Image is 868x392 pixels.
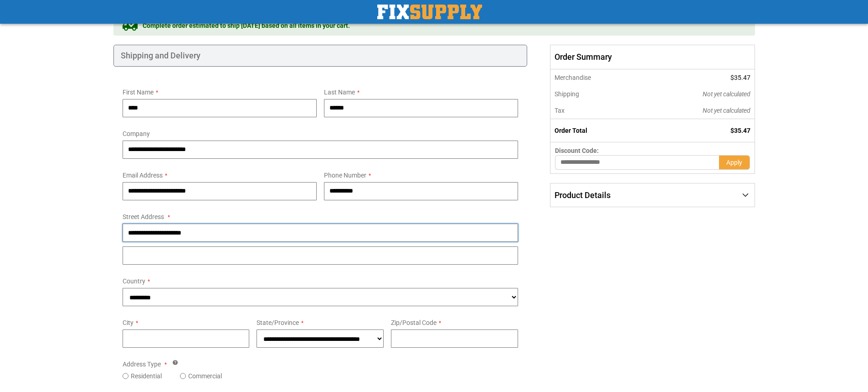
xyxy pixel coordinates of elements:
[377,5,482,19] a: store logo
[188,371,222,381] label: Commercial
[131,371,162,381] label: Residential
[123,319,134,326] span: City
[113,45,528,67] div: Shipping and Delivery
[123,89,154,96] span: First Name
[726,159,742,166] span: Apply
[391,319,437,326] span: Zip/Postal Code
[324,172,366,179] span: Phone Number
[123,277,145,285] span: Country
[555,190,611,200] span: Product Details
[719,155,750,170] button: Apply
[555,127,587,134] strong: Order Total
[123,361,161,368] span: Address Type
[730,127,750,134] span: $35.47
[550,45,755,69] span: Order Summary
[550,69,641,86] th: Merchandise
[324,89,355,96] span: Last Name
[555,147,599,154] span: Discount Code:
[550,102,641,119] th: Tax
[123,213,164,220] span: Street Address
[257,319,299,326] span: State/Province
[123,130,150,137] span: Company
[703,90,750,98] span: Not yet calculated
[555,90,579,98] span: Shipping
[143,21,350,30] span: Complete order estimated to ship [DATE] based on all items in your cart.
[377,5,482,19] img: Fix Industrial Supply
[703,107,750,114] span: Not yet calculated
[123,172,163,179] span: Email Address
[730,74,750,81] span: $35.47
